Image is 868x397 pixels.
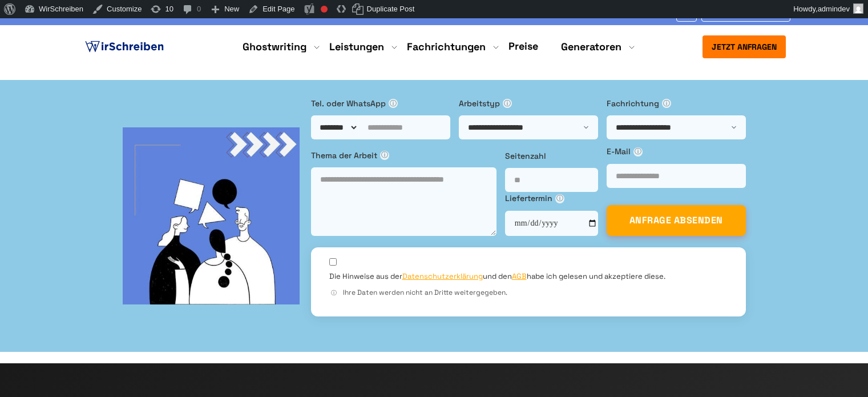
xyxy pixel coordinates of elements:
[512,271,527,281] a: AGB
[459,97,598,110] label: Arbeitstyp
[83,38,166,55] img: logo ghostwriter-österreich
[555,194,564,203] span: ⓘ
[329,271,665,282] label: Die Hinweise aus der und den habe ich gelesen und akzeptiere diese.
[123,127,300,304] img: bg
[402,271,483,281] a: Datenschutzerklärung
[311,97,450,110] label: Tel. oder WhatsApp
[818,5,850,13] span: admindev
[505,192,598,204] label: Liefertermin
[329,287,728,298] div: Ihre Daten werden nicht an Dritte weitergegeben.
[633,147,643,157] span: ⓘ
[321,6,328,13] div: Focus keyphrase not set
[380,151,389,160] span: ⓘ
[662,99,671,108] span: ⓘ
[607,145,746,158] label: E-Mail
[561,40,621,54] a: Generatoren
[607,97,746,110] label: Fachrichtung
[508,39,538,53] a: Preise
[607,205,746,236] button: ANFRAGE ABSENDEN
[243,40,306,54] a: Ghostwriting
[407,40,486,54] a: Fachrichtungen
[389,99,398,108] span: ⓘ
[311,149,496,162] label: Thema der Arbeit
[503,99,512,108] span: ⓘ
[329,40,384,54] a: Leistungen
[329,288,338,298] span: ⓘ
[703,35,786,58] button: Jetzt anfragen
[505,150,598,162] label: Seitenzahl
